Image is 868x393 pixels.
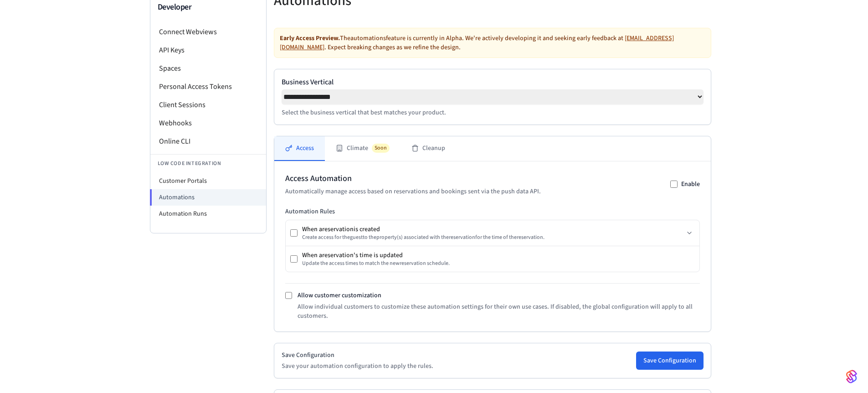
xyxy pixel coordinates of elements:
[282,108,704,117] p: Select the business vertical that best matches your product.
[282,351,433,360] h2: Save Configuration
[681,180,700,189] label: Enable
[285,207,700,216] h3: Automation Rules
[285,172,541,185] h2: Access Automation
[372,144,390,153] span: Soon
[280,34,340,43] strong: Early Access Preview.
[150,154,266,173] li: Low Code Integration
[150,59,266,78] li: Spaces
[302,251,450,260] div: When a reservation 's time is updated
[401,136,456,161] button: Cleanup
[274,136,325,161] button: Access
[150,173,266,189] li: Customer Portals
[274,28,711,58] div: The automations feature is currently in Alpha. We're actively developing it and seeking early fee...
[150,96,266,114] li: Client Sessions
[636,352,704,370] button: Save Configuration
[150,23,266,41] li: Connect Webviews
[285,187,541,196] p: Automatically manage access based on reservations and bookings sent via the push data API.
[325,136,401,161] button: ClimateSoon
[282,362,433,371] p: Save your automation configuration to apply the rules.
[846,369,857,384] img: SeamLogoGradient.69752ec5.svg
[150,114,266,132] li: Webhooks
[158,1,259,14] h3: Developer
[150,78,266,96] li: Personal Access Tokens
[302,225,544,234] div: When a reservation is created
[302,234,544,241] div: Create access for the guest to the property (s) associated with the reservation for the time of t...
[282,77,704,88] label: Business Vertical
[150,189,266,206] li: Automations
[298,291,381,300] label: Allow customer customization
[150,206,266,222] li: Automation Runs
[150,132,266,150] li: Online CLI
[280,34,674,52] a: [EMAIL_ADDRESS][DOMAIN_NAME]
[298,302,700,321] p: Allow individual customers to customize these automation settings for their own use cases. If dis...
[150,41,266,59] li: API Keys
[302,260,450,267] div: Update the access times to match the new reservation schedule.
